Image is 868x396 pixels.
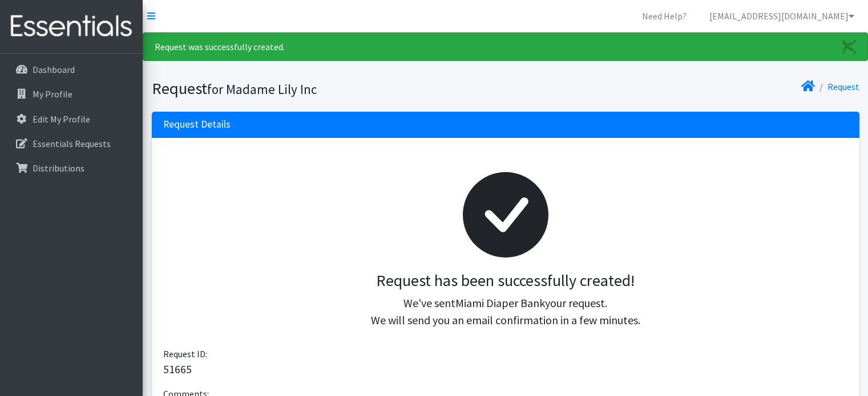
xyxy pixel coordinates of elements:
[33,162,84,174] p: Distributions
[163,348,207,360] span: Request ID:
[455,296,545,310] span: Miami Diaper Bank
[5,7,138,46] img: HumanEssentials
[827,81,859,92] a: Request
[172,295,839,329] p: We've sent your request. We will send you an email confirmation in a few minutes.
[143,32,868,61] div: Request was successfully created.
[33,138,111,149] p: Essentials Requests
[33,64,75,75] p: Dashboard
[5,83,138,105] a: My Profile
[207,81,317,97] small: for Madame Lily Inc
[5,132,138,155] a: Essentials Requests
[700,5,863,27] a: [EMAIL_ADDRESS][DOMAIN_NAME]
[33,88,72,100] p: My Profile
[5,58,138,81] a: Dashboard
[633,5,696,27] a: Need Help?
[831,33,867,60] a: Close
[163,361,848,378] p: 51665
[5,108,138,130] a: Edit My Profile
[152,79,502,99] h1: Request
[163,119,231,130] h3: Request Details
[5,157,138,179] a: Distributions
[172,271,839,291] h3: Request has been successfully created!
[33,113,90,125] p: Edit My Profile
